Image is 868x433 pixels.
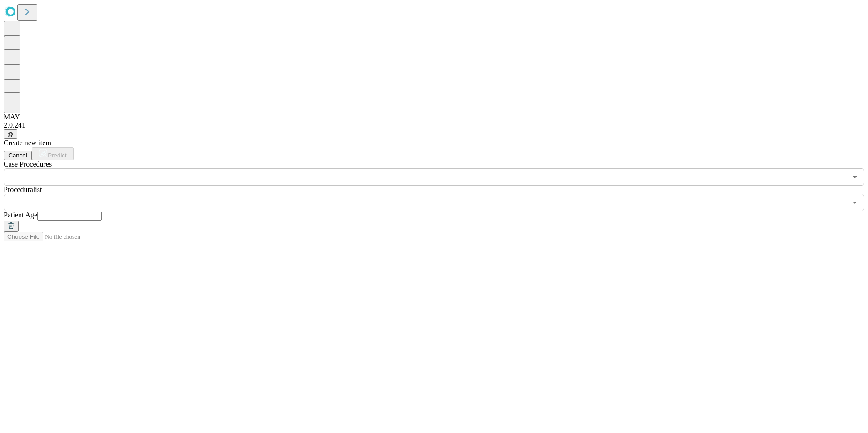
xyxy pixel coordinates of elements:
div: 2.0.241 [4,121,864,129]
button: Predict [32,147,74,160]
button: @ [4,129,17,139]
span: Proceduralist [4,186,42,193]
button: Open [848,196,861,209]
span: @ [7,131,14,138]
button: Open [848,171,861,183]
span: Predict [48,152,66,159]
span: Patient Age [4,211,37,219]
button: Cancel [4,151,32,160]
div: MAY [4,113,864,121]
span: Scheduled Procedure [4,160,52,168]
span: Create new item [4,139,51,147]
span: Cancel [8,152,27,159]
